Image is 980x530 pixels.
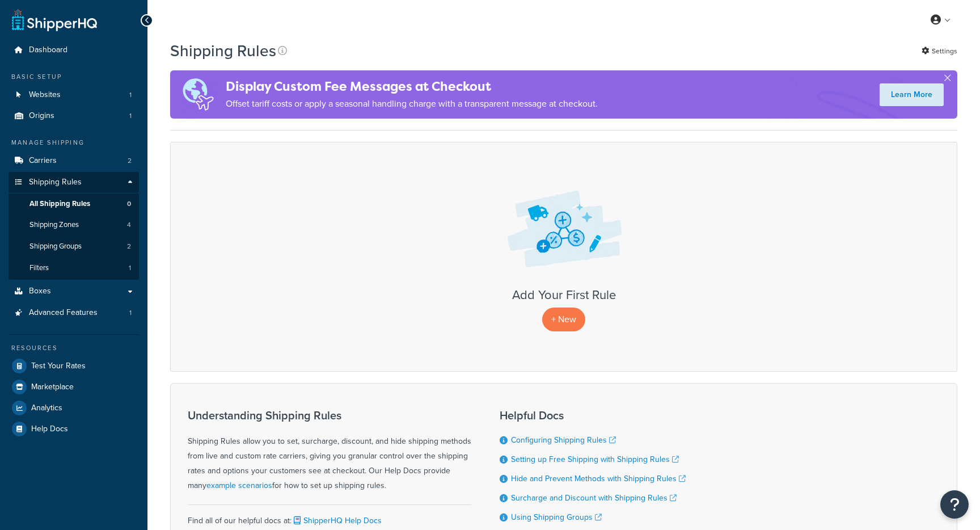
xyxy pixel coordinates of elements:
a: Advanced Features 1 [9,302,139,323]
a: Configuring Shipping Rules [511,434,616,446]
p: Offset tariff costs or apply a seasonal handling charge with a transparent message at checkout. [226,96,598,112]
a: example scenarios [206,479,272,491]
h4: Display Custom Fee Messages at Checkout [226,77,598,96]
div: Find all of our helpful docs at: [188,504,471,528]
span: Shipping Rules [29,178,82,187]
div: Manage Shipping [9,138,139,148]
a: Carriers 2 [9,150,139,171]
a: All Shipping Rules 0 [9,194,139,214]
img: duties-banner-06bc72dcb5fe05cb3f9472aba00be2ae8eb53ab6f0d8bb03d382ba314ac3c341.png [170,70,226,119]
span: Test Your Rates [31,361,86,371]
a: Filters 1 [9,258,139,279]
li: Filters [9,258,139,279]
a: Shipping Zones 4 [9,214,139,235]
li: Shipping Zones [9,214,139,235]
span: Dashboard [29,45,67,55]
span: Shipping Groups [29,242,82,251]
span: 4 [127,220,131,230]
p: + New [542,308,585,331]
li: Origins [9,106,139,127]
a: Test Your Rates [9,356,139,376]
a: Origins 1 [9,106,139,127]
span: 1 [129,111,132,121]
div: Shipping Rules allow you to set, surcharge, discount, and hide shipping methods from live and cus... [188,409,471,493]
a: Dashboard [9,40,139,61]
a: ShipperHQ Help Docs [292,515,382,527]
span: Marketplace [31,382,74,392]
a: Help Docs [9,419,139,439]
span: Filters [29,263,49,273]
li: All Shipping Rules [9,194,139,214]
span: Websites [29,90,61,100]
a: Settings [922,43,957,59]
a: Setting up Free Shipping with Shipping Rules [511,453,679,465]
a: Boxes [9,281,139,302]
div: Basic Setup [9,72,139,82]
span: Boxes [29,287,51,296]
li: Carriers [9,150,139,171]
h3: Add Your First Rule [182,288,945,302]
span: Origins [29,111,54,121]
span: Shipping Zones [29,220,79,230]
li: Websites [9,85,139,106]
h1: Shipping Rules [170,40,276,62]
span: Advanced Features [29,308,98,318]
span: 0 [127,199,131,209]
span: Carriers [29,156,57,166]
h3: Helpful Docs [500,409,686,422]
span: 2 [127,242,131,251]
a: Shipping Groups 2 [9,236,139,257]
span: 1 [129,90,132,100]
span: Help Docs [31,424,68,434]
span: 1 [129,263,131,273]
span: 2 [128,156,132,166]
a: Using Shipping Groups [511,511,602,523]
a: Learn More [880,83,944,106]
a: Hide and Prevent Methods with Shipping Rules [511,473,686,485]
li: Shipping Rules [9,172,139,280]
a: Marketplace [9,377,139,397]
h3: Understanding Shipping Rules [188,409,471,422]
span: All Shipping Rules [29,199,90,209]
div: Resources [9,343,139,353]
li: Shipping Groups [9,236,139,257]
a: Analytics [9,398,139,418]
a: ShipperHQ Home [12,9,97,31]
span: Analytics [31,403,62,413]
li: Advanced Features [9,302,139,323]
button: Open Resource Center [940,490,969,519]
a: Shipping Rules [9,172,139,193]
span: 1 [129,308,132,318]
a: Websites 1 [9,85,139,106]
a: Surcharge and Discount with Shipping Rules [511,492,677,504]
